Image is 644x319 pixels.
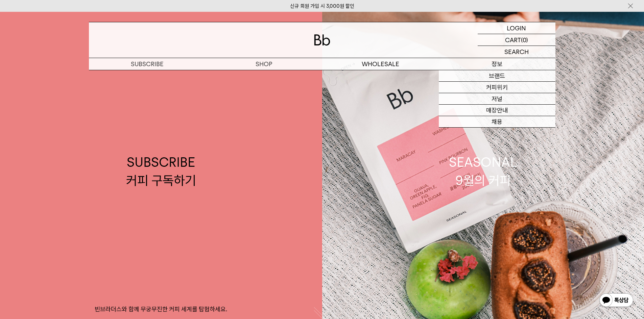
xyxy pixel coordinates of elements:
[439,58,555,70] p: 정보
[439,93,555,105] a: 저널
[126,153,196,189] div: SUBSCRIBE 커피 구독하기
[439,70,555,82] a: 브랜드
[439,116,555,128] a: 채용
[322,58,439,70] p: WHOLESALE
[439,82,555,93] a: 커피위키
[89,58,206,70] a: SUBSCRIBE
[478,34,555,46] a: CART (0)
[206,58,322,70] a: SHOP
[449,153,517,189] div: SEASONAL 9월의 커피
[478,22,555,34] a: LOGIN
[599,293,634,309] img: 카카오톡 채널 1:1 채팅 버튼
[505,34,521,46] p: CART
[507,22,526,34] p: LOGIN
[314,34,330,46] img: 로고
[290,3,354,9] a: 신규 회원 가입 시 3,000원 할인
[521,34,528,46] p: (0)
[504,46,529,58] p: SEARCH
[439,105,555,116] a: 매장안내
